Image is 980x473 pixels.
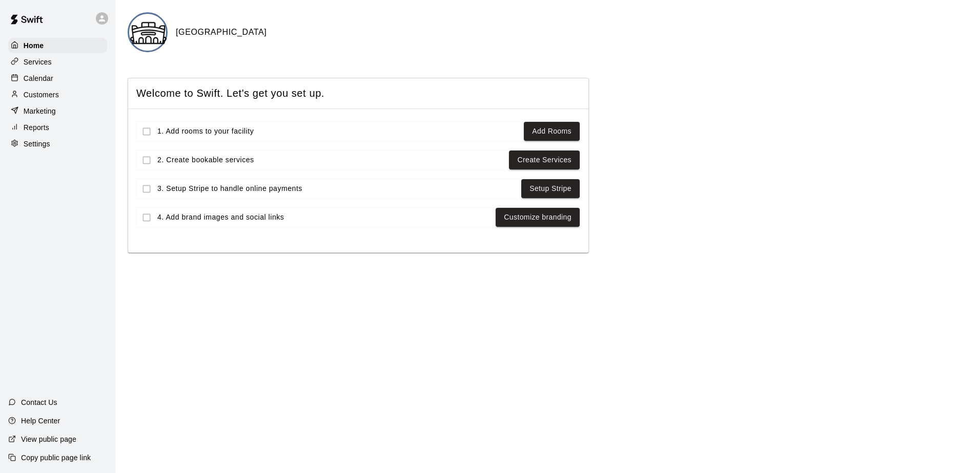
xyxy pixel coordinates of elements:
button: Setup Stripe [521,179,580,198]
p: Customers [24,90,59,100]
a: Customers [8,87,107,102]
a: Setup Stripe [529,182,571,195]
img: Palm City Courthouse logo [129,14,168,52]
a: Add Rooms [532,125,571,138]
p: Reports [24,122,49,133]
span: 1. Add rooms to your facility [157,126,520,137]
p: Settings [24,139,50,149]
p: Calendar [24,73,53,83]
button: Create Services [509,150,580,169]
a: Customize branding [504,211,571,224]
a: Create Services [517,154,571,166]
p: Help Center [21,416,60,426]
span: 3. Setup Stripe to handle online payments [157,183,517,194]
a: Calendar [8,71,107,86]
button: Customize branding [496,208,580,227]
a: Reports [8,120,107,135]
p: Copy public page link [21,453,91,463]
a: Settings [8,136,107,152]
p: Marketing [24,106,56,116]
a: Services [8,54,107,70]
a: Marketing [8,103,107,119]
p: Services [24,57,52,67]
span: 4. Add brand images and social links [157,212,492,223]
h6: [GEOGRAPHIC_DATA] [176,26,267,39]
span: 2. Create bookable services [157,155,505,165]
p: Contact Us [21,397,57,407]
p: View public page [21,434,76,444]
p: Home [24,40,44,51]
a: Home [8,38,107,53]
button: Add Rooms [524,122,580,141]
span: Welcome to Swift. Let's get you set up. [136,87,580,100]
